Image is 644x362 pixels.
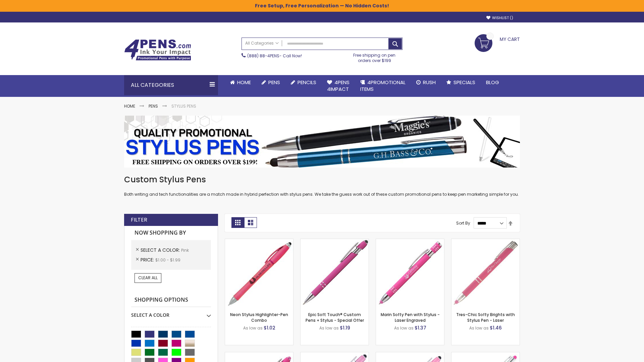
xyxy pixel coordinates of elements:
[486,79,499,86] span: Blog
[376,239,444,307] img: Marin Softy Pen with Stylus - Laser Engraved-Pink
[301,239,369,307] img: 4P-MS8B-Pink
[322,75,355,97] a: 4Pens4impact
[149,103,158,109] a: Pens
[131,293,211,307] strong: Shopping Options
[301,239,369,244] a: 4P-MS8B-Pink
[245,41,279,46] span: All Categories
[451,239,520,307] img: Tres-Chic Softy Brights with Stylus Pen - Laser-Pink
[469,325,489,331] span: As low as
[135,273,161,283] a: Clear All
[415,324,426,331] span: $1.37
[131,216,147,224] strong: Filter
[237,79,251,86] span: Home
[256,75,285,90] a: Pens
[155,257,180,263] span: $1.00 - $1.99
[247,53,302,59] span: - Call Now!
[306,312,364,323] a: Epic Soft Touch® Custom Pens + Stylus - Special Offer
[381,312,440,323] a: Marin Softy Pen with Stylus - Laser Engraved
[225,75,256,90] a: Home
[268,79,280,86] span: Pens
[242,38,282,49] a: All Categories
[486,15,513,20] a: Wishlist
[481,75,504,90] a: Blog
[171,103,196,109] strong: Stylus Pens
[441,75,481,90] a: Specials
[124,103,135,109] a: Home
[181,247,189,253] span: Pink
[456,220,470,226] label: Sort By
[124,116,520,168] img: Stylus Pens
[298,79,316,86] span: Pencils
[264,324,275,331] span: $1.02
[451,239,520,244] a: Tres-Chic Softy Brights with Stylus Pen - Laser-Pink
[376,239,444,244] a: Marin Softy Pen with Stylus - Laser Engraved-Pink
[131,226,211,240] strong: Now Shopping by
[124,75,218,95] div: All Categories
[411,75,441,90] a: Rush
[423,79,436,86] span: Rush
[451,352,520,358] a: Tres-Chic Softy with Stylus Top Pen - ColorJet-Pink
[124,174,520,197] div: Both writing and tech functionalities are a match made in hybrid perfection with stylus pens. We ...
[285,75,322,90] a: Pencils
[141,256,155,263] span: Price
[225,352,293,358] a: Ellipse Softy Brights with Stylus Pen - Laser-Pink
[231,217,244,228] strong: Grid
[301,352,369,358] a: Ellipse Stylus Pen - LaserMax-Pink
[138,275,158,281] span: Clear All
[319,325,339,331] span: As low as
[355,75,411,97] a: 4PROMOTIONALITEMS
[394,325,414,331] span: As low as
[243,325,263,331] span: As low as
[376,352,444,358] a: Ellipse Stylus Pen - ColorJet-Pink
[456,312,515,323] a: Tres-Chic Softy Brights with Stylus Pen - Laser
[360,79,406,93] span: 4PROMOTIONAL ITEMS
[225,239,293,244] a: Neon Stylus Highlighter-Pen Combo-Pink
[131,307,211,318] div: Select A Color
[124,174,520,185] h1: Custom Stylus Pens
[230,312,288,323] a: Neon Stylus Highlighter-Pen Combo
[141,247,181,253] span: Select A Color
[340,324,350,331] span: $1.19
[327,79,350,93] span: 4Pens 4impact
[490,324,502,331] span: $1.46
[124,39,191,61] img: 4Pens Custom Pens and Promotional Products
[225,239,293,307] img: Neon Stylus Highlighter-Pen Combo-Pink
[247,53,279,59] a: (888) 88-4PENS
[453,79,475,86] span: Specials
[346,50,403,63] div: Free shipping on pen orders over $199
